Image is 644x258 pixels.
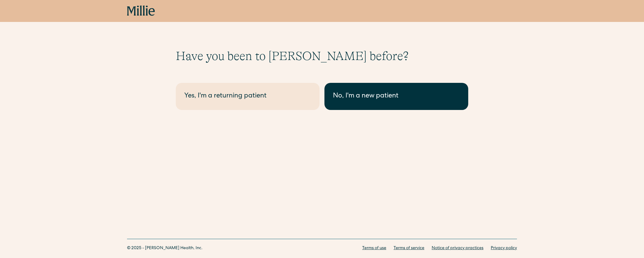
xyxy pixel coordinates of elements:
div: Yes, I'm a returning patient [184,91,311,101]
a: No, I'm a new patient [324,83,468,110]
div: © 2025 - [PERSON_NAME] Health, Inc. [127,245,203,252]
a: Privacy policy [491,245,517,252]
a: Yes, I'm a returning patient [176,83,320,110]
a: Terms of service [394,245,424,252]
h1: Have you been to [PERSON_NAME] before? [176,49,468,63]
div: No, I'm a new patient [333,91,460,101]
a: Notice of privacy practices [432,245,483,252]
a: Terms of use [362,245,386,252]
